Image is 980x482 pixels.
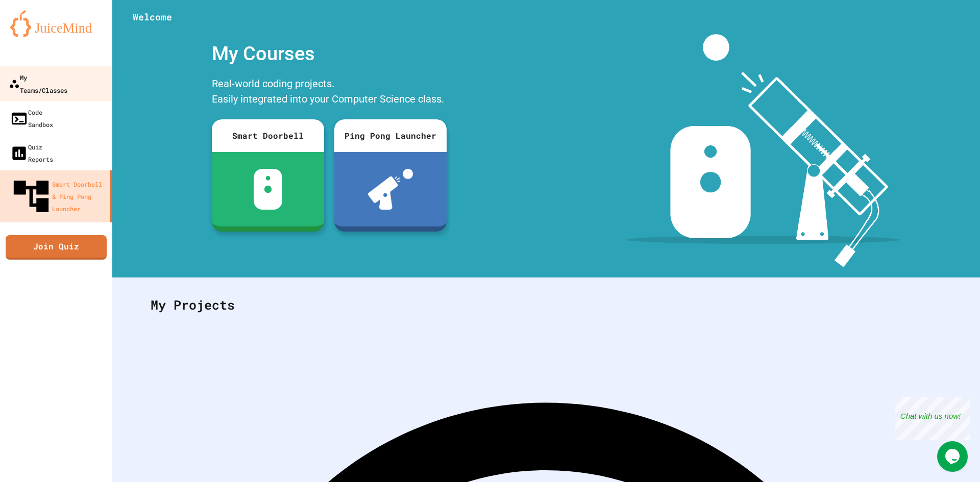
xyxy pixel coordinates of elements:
[334,119,447,152] div: Ping Pong Launcher
[937,441,970,472] iframe: chat widget
[9,71,67,96] div: My Teams/Classes
[368,169,413,210] img: ppl-with-ball.png
[140,285,952,325] div: My Projects
[6,235,107,260] a: Join Quiz
[10,141,53,165] div: Quiz Reports
[207,73,452,112] div: Real-world coding projects. Easily integrated into your Computer Science class.
[895,397,970,440] iframe: chat widget
[10,175,106,217] div: Smart Doorbell & Ping Pong Launcher
[212,119,324,152] div: Smart Doorbell
[254,169,283,210] img: sdb-white.svg
[10,10,102,37] img: logo-orange.svg
[207,34,452,73] div: My Courses
[626,34,900,267] img: banner-image-my-projects.png
[10,106,53,131] div: Code Sandbox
